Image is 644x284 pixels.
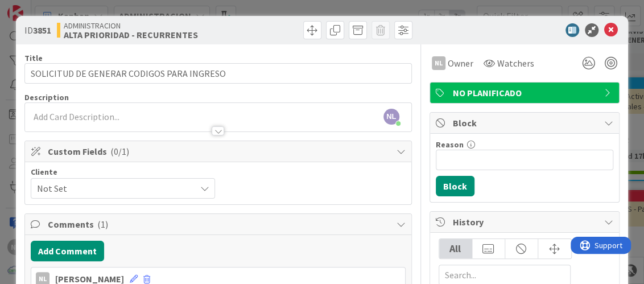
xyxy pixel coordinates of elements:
label: Reason [436,139,464,150]
b: 3851 [33,24,51,36]
span: ID [24,23,51,37]
span: Comments [48,217,390,231]
span: NL [383,109,399,125]
span: Description [24,92,69,102]
div: NL [432,56,445,70]
input: type card name here... [24,63,411,84]
div: All [439,239,472,258]
div: Cliente [31,168,215,176]
span: Owner [448,56,473,70]
label: Title [24,53,43,63]
span: Watchers [497,56,534,70]
span: NO PLANIFICADO [453,86,598,100]
span: Custom Fields [48,145,390,158]
span: Support [24,2,52,15]
span: ADMINISTRACION [64,21,198,30]
b: ALTA PRIORIDAD - RECURRENTES [64,30,198,39]
span: Not Set [37,180,189,196]
span: ( 0/1 ) [110,146,129,157]
span: History [453,215,598,229]
span: Block [453,116,598,130]
button: Add Comment [31,241,104,261]
button: Block [436,176,474,196]
span: ( 1 ) [97,219,108,230]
